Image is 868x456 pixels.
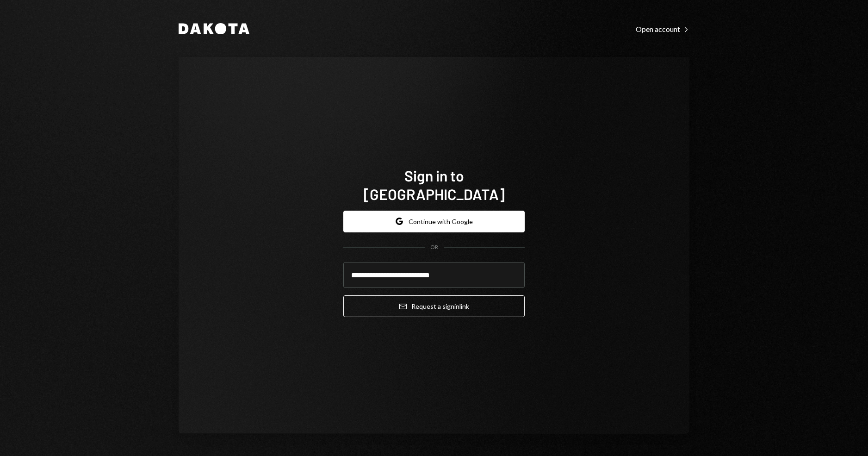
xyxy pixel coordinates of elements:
a: Open account [636,24,689,34]
button: Continue with Google [343,211,525,232]
div: OR [430,244,438,251]
div: Open account [636,25,689,34]
button: Request a signinlink [343,295,525,317]
h1: Sign in to [GEOGRAPHIC_DATA] [343,166,525,203]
